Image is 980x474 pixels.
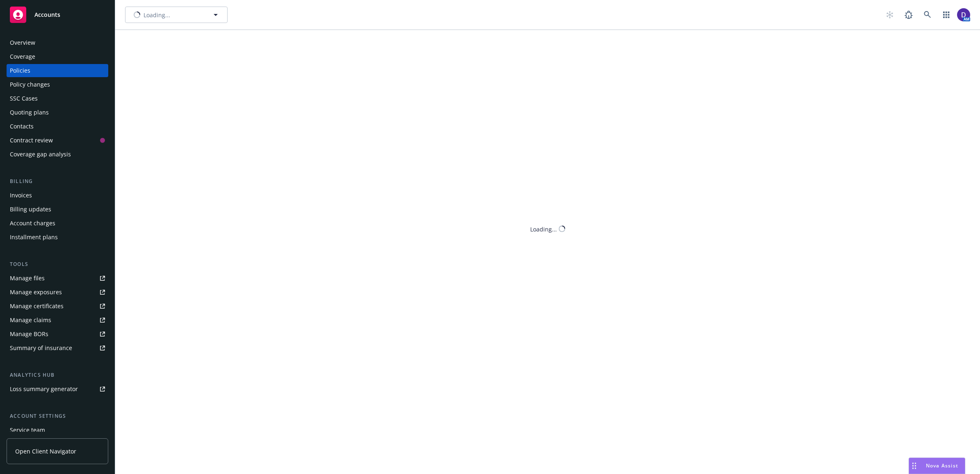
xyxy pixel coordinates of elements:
div: Installment plans [10,231,58,244]
button: Nova Assist [909,458,965,474]
div: Drag to move [909,458,919,474]
span: Open Client Navigator [15,447,76,456]
a: Start snowing [882,7,898,23]
span: Accounts [34,11,60,18]
a: Search [919,7,936,23]
button: Loading... [125,7,228,23]
a: Invoices [7,189,108,202]
a: Manage files [7,272,108,285]
a: Contract review [7,134,108,147]
div: Loading... [530,224,557,233]
a: Account charges [7,217,108,230]
a: SSC Cases [7,92,108,105]
a: Service team [7,424,108,437]
a: Contacts [7,120,108,133]
a: Manage certificates [7,300,108,313]
a: Manage exposures [7,286,108,299]
a: Manage BORs [7,327,108,341]
div: Analytics hub [7,371,108,379]
a: Manage claims [7,314,108,327]
a: Quoting plans [7,106,108,119]
div: Coverage [10,50,35,63]
a: Loss summary generator [7,382,108,396]
div: Policy changes [10,78,50,91]
div: SSC Cases [10,92,38,105]
img: photo [957,8,970,21]
div: Account charges [10,217,55,230]
div: Summary of insurance [10,341,72,355]
a: Report a Bug [900,7,917,23]
div: Service team [10,424,45,437]
div: Quoting plans [10,106,49,119]
div: Billing updates [10,203,51,216]
div: Tools [7,260,108,268]
div: Policies [10,64,30,77]
a: Overview [7,36,108,49]
div: Loss summary generator [10,382,78,396]
span: Nova Assist [926,462,958,469]
div: Invoices [10,189,32,202]
div: Overview [10,36,35,49]
div: Manage certificates [10,300,64,313]
a: Coverage [7,50,108,63]
a: Summary of insurance [7,341,108,355]
a: Billing updates [7,203,108,216]
div: Coverage gap analysis [10,148,71,161]
a: Accounts [7,3,108,26]
a: Installment plans [7,231,108,244]
div: Manage BORs [10,327,48,341]
a: Policy changes [7,78,108,91]
a: Switch app [938,7,955,23]
div: Account settings [7,412,108,420]
div: Contract review [10,134,53,147]
div: Manage claims [10,314,51,327]
div: Billing [7,177,108,185]
div: Manage exposures [10,286,62,299]
div: Contacts [10,120,34,133]
a: Policies [7,64,108,77]
div: Manage files [10,272,45,285]
a: Coverage gap analysis [7,148,108,161]
span: Loading... [144,11,170,19]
